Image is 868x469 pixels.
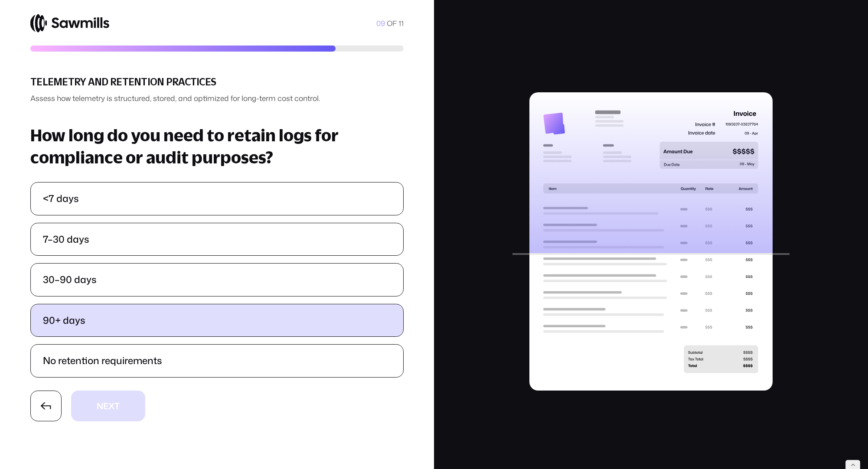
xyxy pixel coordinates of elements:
[385,18,398,28] span: OF
[31,182,403,215] label: <7 days
[398,18,404,28] span: 11
[30,94,404,103] p: Assess how telemetry is structured, stored, and optimized for long-term cost control.
[30,73,404,90] h2: Telemetry and Retention Practices
[31,304,403,337] label: 90+ days
[30,124,404,168] h3: How long do you need to retain logs for compliance or audit purposes?
[30,391,61,421] button: Previous question
[31,264,403,296] label: 30–90 days
[31,223,403,256] label: 7–30 days
[376,18,385,28] span: 09
[31,345,403,377] label: No retention requirements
